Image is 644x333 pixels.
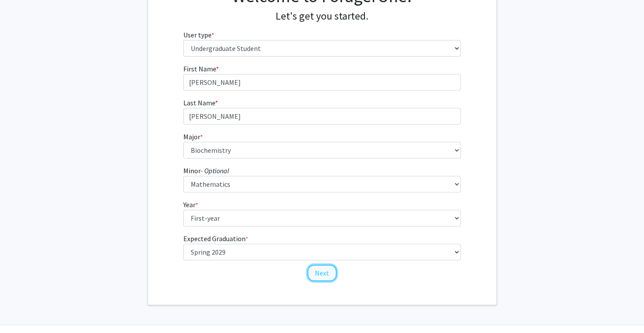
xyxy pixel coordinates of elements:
label: Expected Graduation [183,233,248,244]
label: User type [183,30,214,40]
label: Minor [183,165,229,176]
h4: Let's get you started. [183,10,461,23]
iframe: Chat [7,294,37,326]
label: Year [183,199,198,210]
label: Major [183,131,203,142]
span: First Name [183,64,216,73]
span: Last Name [183,98,215,107]
button: Next [307,265,337,281]
i: - Optional [201,166,229,175]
